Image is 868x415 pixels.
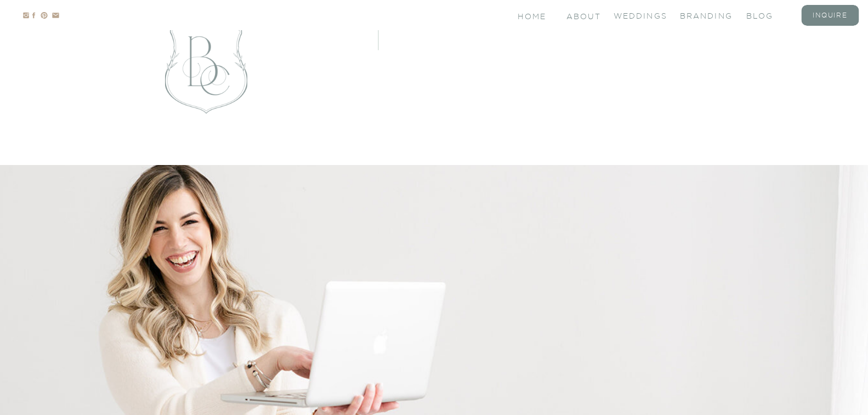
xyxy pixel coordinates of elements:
[746,10,790,20] a: blog
[680,10,724,20] a: branding
[808,10,852,20] a: inquire
[614,10,657,20] a: Weddings
[566,11,599,20] a: About
[518,11,548,20] a: Home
